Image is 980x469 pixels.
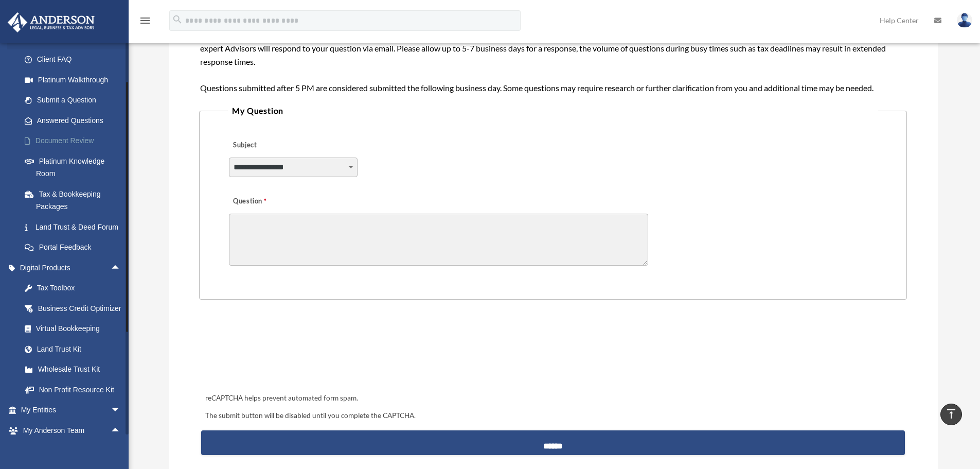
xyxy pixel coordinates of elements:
a: Land Trust & Deed Forum [14,217,136,237]
div: Wholesale Trust Kit [36,363,123,376]
label: Subject [229,138,327,153]
span: arrow_drop_down [111,400,131,421]
div: The submit button will be disabled until you complete the CAPTCHA. [201,410,904,422]
i: search [172,14,183,25]
img: User Pic [957,13,972,28]
a: Submit a Question [14,90,131,111]
a: Portal Feedback [14,237,136,258]
a: Business Credit Optimizer [14,298,136,319]
a: Non Profit Resource Kit [14,379,136,400]
div: Tax Toolbox [36,282,123,294]
span: arrow_drop_up [111,257,131,279]
label: Question [229,195,309,209]
div: reCAPTCHA helps prevent automated form spam. [201,392,904,405]
a: Wholesale Trust Kit [14,359,136,380]
legend: My Question [228,103,878,118]
a: Tax Toolbox [14,278,136,299]
a: My Anderson Teamarrow_drop_up [7,420,136,441]
a: Virtual Bookkeeping [14,319,136,339]
img: Anderson Advisors Platinum Portal [5,12,98,32]
i: vertical_align_top [945,408,957,420]
span: arrow_drop_up [111,420,131,441]
a: Client FAQ [14,49,136,70]
a: Tax & Bookkeeping Packages [14,184,136,217]
div: Business Credit Optimizer [36,302,123,315]
a: vertical_align_top [940,404,962,425]
a: Platinum Knowledge Room [14,151,136,184]
a: Answered Questions [14,110,136,131]
div: Land Trust Kit [36,343,123,356]
a: My Entitiesarrow_drop_down [7,400,136,421]
a: Land Trust Kit [14,339,136,359]
i: menu [139,14,151,27]
iframe: reCAPTCHA [202,332,359,372]
div: Virtual Bookkeeping [36,322,123,335]
a: Platinum Walkthrough [14,70,136,90]
a: menu [139,18,151,27]
a: Digital Productsarrow_drop_up [7,257,136,278]
div: Non Profit Resource Kit [36,384,123,396]
a: Document Review [14,131,136,151]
